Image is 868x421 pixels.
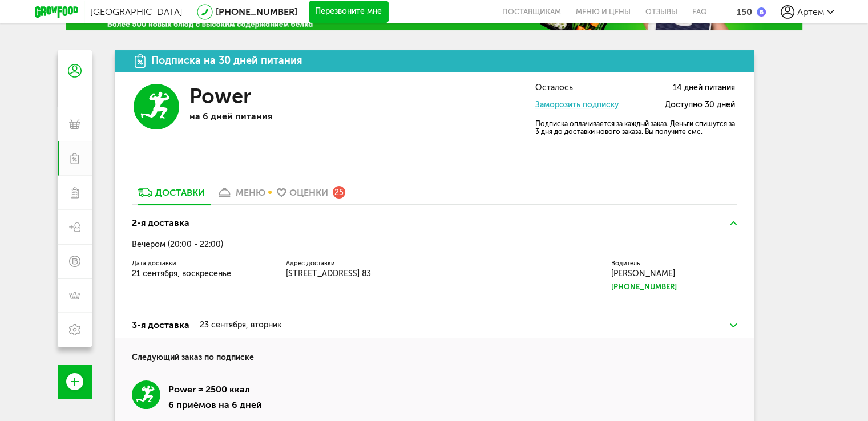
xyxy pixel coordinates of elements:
label: Дата доставки [132,261,269,266]
div: Power ≈ 2500 ккал [168,380,262,399]
span: Доступно 30 дней [665,101,735,110]
div: Доставки [155,187,205,198]
a: [PHONE_NUMBER] [216,6,297,17]
span: Артём [797,6,824,17]
span: 21 сентября, воскресенье [132,269,231,278]
div: Вечером (20:00 - 22:00) [132,240,737,249]
img: bonus_b.cdccf46.png [757,7,766,17]
div: 3-я доставка [132,318,189,332]
a: Оценки 25 [271,186,351,204]
div: Подписка на 30 дней питания [151,55,302,66]
img: icon.da23462.svg [135,54,146,68]
div: 23 сентября, вторник [199,321,281,330]
span: 14 дней питания [673,84,735,92]
a: меню [211,186,271,204]
a: Доставки [132,186,211,204]
p: Подписка оплачивается за каждый заказ. Деньги спишутся за 3 дня до доставки нового заказа. Вы пол... [535,120,735,136]
div: 25 [333,186,345,199]
div: 150 [737,6,752,17]
img: arrow-down-green.fb8ae4f.svg [730,323,737,327]
a: [PHONE_NUMBER] [611,281,737,293]
div: Оценки [289,187,328,198]
span: [STREET_ADDRESS] 83 [286,269,371,278]
button: Перезвоните мне [309,1,389,23]
div: 6 приёмов на 6 дней [168,399,262,411]
span: [PERSON_NAME] [611,269,675,278]
img: arrow-up-green.5eb5f82.svg [730,221,737,225]
label: Адрес доставки [286,261,440,266]
p: на 6 дней питания [189,111,354,122]
div: меню [236,187,265,198]
a: Заморозить подписку [535,100,619,110]
h4: Следующий заказ по подписке [132,338,737,363]
span: Осталось [535,84,573,92]
div: 2-я доставка [132,216,189,230]
h3: Power [189,84,251,108]
span: [GEOGRAPHIC_DATA] [90,6,183,17]
label: Водитель [611,261,737,266]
